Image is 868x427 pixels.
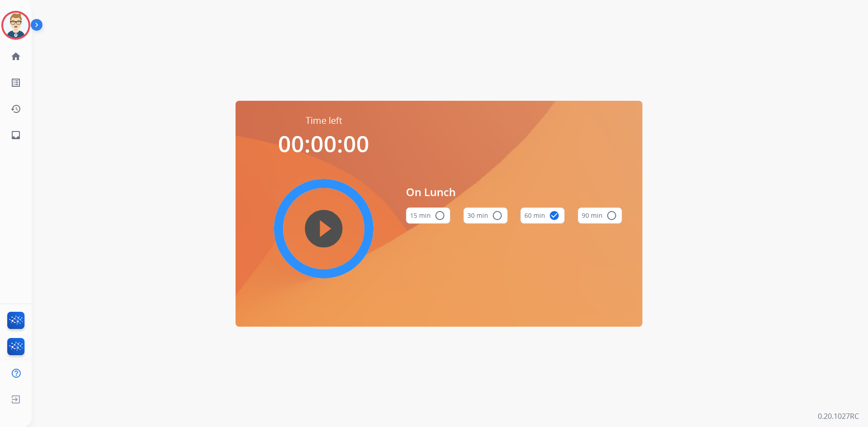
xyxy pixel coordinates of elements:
mat-icon: radio_button_unchecked [492,210,503,221]
mat-icon: radio_button_unchecked [434,210,445,221]
button: 30 min [463,207,508,224]
p: 0.20.1027RC [818,411,859,422]
img: avatar [3,13,28,38]
mat-icon: check_circle [549,210,560,221]
span: Time left [306,114,342,127]
span: 00:00:00 [278,128,369,159]
mat-icon: play_circle_filled [318,223,329,234]
mat-icon: history [10,103,21,114]
mat-icon: radio_button_unchecked [606,210,617,221]
mat-icon: home [10,51,21,62]
button: 60 min [520,207,565,224]
button: 15 min [406,207,450,224]
button: 90 min [578,207,622,224]
mat-icon: inbox [10,130,21,141]
span: On Lunch [406,184,622,200]
mat-icon: list_alt [10,77,21,88]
